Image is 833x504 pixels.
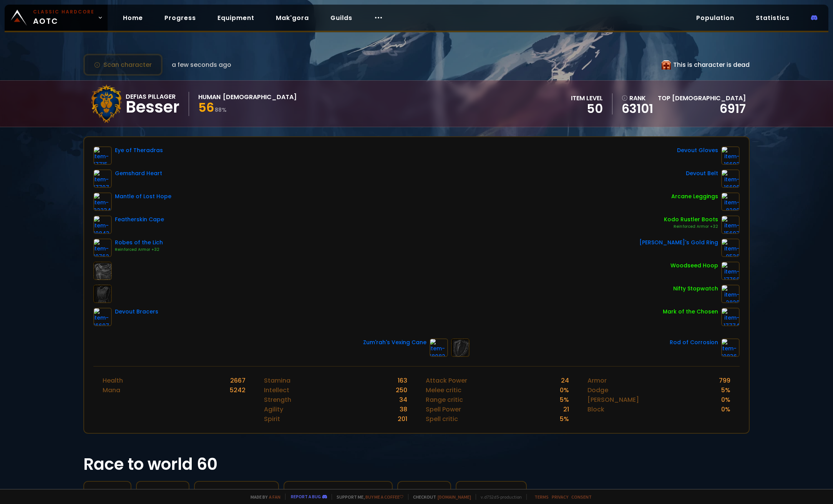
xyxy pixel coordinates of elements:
a: Home [117,10,149,26]
img: item-17707 [93,169,112,188]
a: Report a bug [291,494,321,499]
div: 0 % [560,385,569,395]
div: Attack Power [426,376,467,385]
div: Devout Bracers [115,308,158,316]
div: Range critic [426,395,463,405]
div: Reinforced Armor +32 [115,247,163,253]
div: Woodseed Hoop [670,262,718,270]
div: 2667 [230,376,246,385]
div: class [290,488,386,497]
div: item level [571,93,603,103]
div: 34 [399,395,407,405]
img: item-17768 [721,262,740,280]
div: Eye of Theradras [115,146,163,154]
img: item-9538 [721,239,740,257]
small: Classic Hardcore [33,8,95,15]
div: Gemshard Heart [115,169,162,177]
div: [PERSON_NAME]'s Gold Ring [639,239,718,247]
span: a few seconds ago [172,60,231,70]
small: 88 % [215,106,227,114]
div: Human [198,92,221,102]
span: [DEMOGRAPHIC_DATA] [672,94,746,103]
img: item-10836 [721,338,740,357]
div: Melee critic [426,385,461,395]
div: Besser [126,101,179,113]
div: [DEMOGRAPHIC_DATA] [223,92,297,102]
div: 5242 [230,385,246,395]
div: 5 % [560,414,569,424]
div: Armor [587,376,607,385]
span: v. d752d5 - production [476,494,522,500]
div: Mantle of Lost Hope [115,192,171,201]
div: 21 [563,405,569,414]
img: item-10843 [93,216,112,234]
img: item-10762 [93,239,112,257]
div: Intellect [264,385,289,395]
a: Population [690,10,740,26]
div: Spell critic [426,414,458,424]
div: 201 [398,414,407,424]
div: Featherskin Cape [115,216,164,224]
a: Classic HardcoreAOTC [5,5,108,31]
div: Rod of Corrosion [670,338,718,346]
img: item-17774 [721,308,740,326]
div: Dodge [587,385,608,395]
div: 38 [400,405,407,414]
div: Defias Pillager [126,92,179,101]
span: [DEMOGRAPHIC_DATA] [312,488,386,497]
div: Devout Belt [686,169,718,177]
div: Devout Gloves [677,146,718,154]
img: item-2820 [721,285,740,303]
div: Mark of the Chosen [663,308,718,316]
div: Mana [103,385,120,395]
div: 250 [396,385,407,395]
div: 5 % [560,395,569,405]
img: item-16697 [93,308,112,326]
div: 0 % [721,395,730,405]
div: rank [622,93,653,103]
a: Consent [571,494,592,500]
img: item-15697 [721,216,740,234]
span: Defias Pillager [222,488,272,497]
div: 163 [398,376,407,385]
a: a fan [269,494,280,500]
a: Terms [534,494,549,500]
div: race [404,488,444,497]
img: item-16692 [721,146,740,165]
div: realm [201,488,272,497]
span: 56 [198,99,214,116]
div: Health [103,376,123,385]
a: Buy me a coffee [365,494,403,500]
div: Spirit [264,414,280,424]
button: Scan character [83,54,163,76]
div: Agility [264,405,283,414]
span: Made by [246,494,280,500]
div: 5 % [721,385,730,395]
span: Support me, [332,494,403,500]
div: Top [658,93,746,103]
div: Nifty Stopwatch [673,285,718,293]
a: Statistics [750,10,796,26]
img: item-22234 [93,192,112,211]
div: Robes of the Lich [115,239,163,247]
div: World [90,488,124,497]
a: Guilds [324,10,358,26]
a: 6917 [720,100,746,117]
div: 799 [719,376,730,385]
span: Checkout [408,494,471,500]
span: AOTC [33,8,95,27]
a: Privacy [552,494,568,500]
div: Kodo Rustler Boots [664,216,718,224]
div: region [143,488,183,497]
span: Human [422,488,444,497]
a: Mak'gora [270,10,315,26]
a: Progress [158,10,202,26]
div: Block [587,405,604,414]
h1: Race to world 60 [83,452,750,476]
span: Alliance [491,488,520,497]
div: Arcane Leggings [671,192,718,201]
div: Reinforced Armor +32 [664,224,718,230]
div: 0 % [721,405,730,414]
div: 24 [561,376,569,385]
div: Zum'rah's Vexing Cane [363,338,426,346]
